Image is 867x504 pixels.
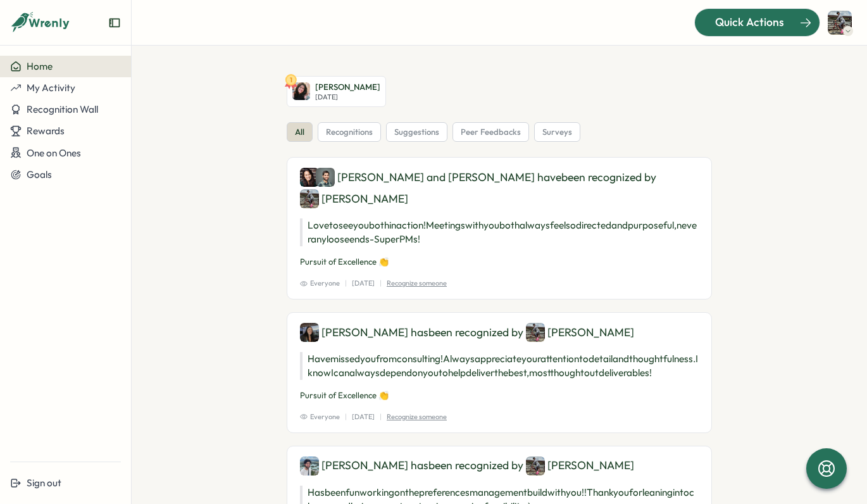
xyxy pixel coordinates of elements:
[27,82,75,94] span: My Activity
[526,323,634,342] div: [PERSON_NAME]
[387,412,447,422] p: Recognize someone
[694,8,820,36] button: Quick Actions
[27,103,98,115] span: Recognition Wall
[27,147,81,159] span: One on Ones
[300,189,319,208] img: Hannan Abdi
[300,168,319,187] img: Kathy Cheng
[300,323,699,342] div: [PERSON_NAME] has been recognized by
[300,323,319,342] img: Ashley Jessen
[27,125,65,137] span: Rewards
[300,457,699,476] div: [PERSON_NAME] has been recognized by
[380,278,382,289] p: |
[300,390,699,401] p: Pursuit of Excellence 👏
[526,457,545,476] img: Hannan Abdi
[715,14,784,30] span: Quick Actions
[292,82,310,100] img: Emily Rowe
[542,127,572,138] span: surveys
[27,477,61,489] span: Sign out
[300,352,699,380] p: Have missed you from consulting! Always appreciate your attention to detail and thoughtfulness. I...
[315,82,380,93] p: [PERSON_NAME]
[352,278,375,289] p: [DATE]
[27,60,53,72] span: Home
[108,16,121,29] button: Expand sidebar
[290,75,292,84] text: 1
[27,168,52,180] span: Goals
[345,278,347,289] p: |
[380,412,382,422] p: |
[300,457,319,476] img: Eric McGarry
[300,278,340,289] span: Everyone
[326,127,373,138] span: recognitions
[300,412,340,422] span: Everyone
[300,168,699,208] div: [PERSON_NAME] and [PERSON_NAME] have been recognized by
[828,11,852,35] img: Hannan Abdi
[387,278,447,289] p: Recognize someone
[315,93,380,101] p: [DATE]
[461,127,521,138] span: peer feedbacks
[295,127,304,138] span: all
[316,168,335,187] img: Nick Norena
[300,218,699,246] p: Love to see you both in action! Meetings with you both always feel so directed and purposeful, ne...
[526,457,634,476] div: [PERSON_NAME]
[300,256,699,268] p: Pursuit of Excellence 👏
[345,412,347,422] p: |
[352,412,375,422] p: [DATE]
[526,323,545,342] img: Hannan Abdi
[287,76,386,107] a: 1Emily Rowe[PERSON_NAME][DATE]
[394,127,439,138] span: suggestions
[300,189,408,208] div: [PERSON_NAME]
